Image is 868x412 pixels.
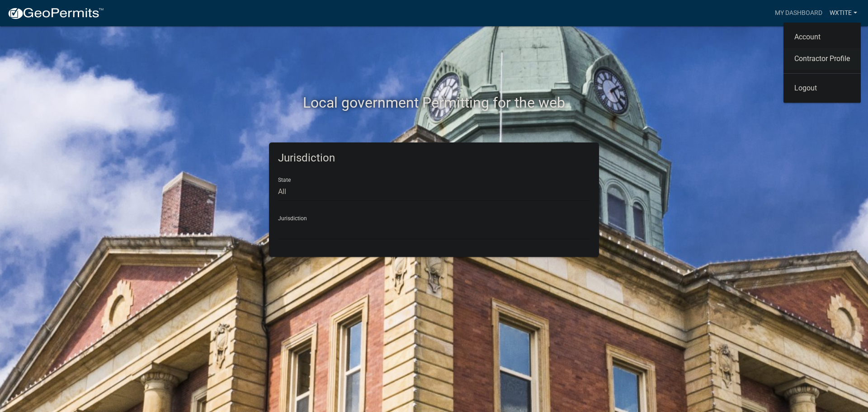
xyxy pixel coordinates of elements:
a: Logout [783,77,861,99]
h2: Local government Permitting for the web [183,94,685,111]
a: Contractor Profile [783,48,861,70]
a: My Dashboard [771,5,826,22]
a: Account [783,26,861,48]
h5: Jurisdiction [278,152,590,165]
div: WxTite [783,23,861,103]
a: WxTite [826,5,861,22]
